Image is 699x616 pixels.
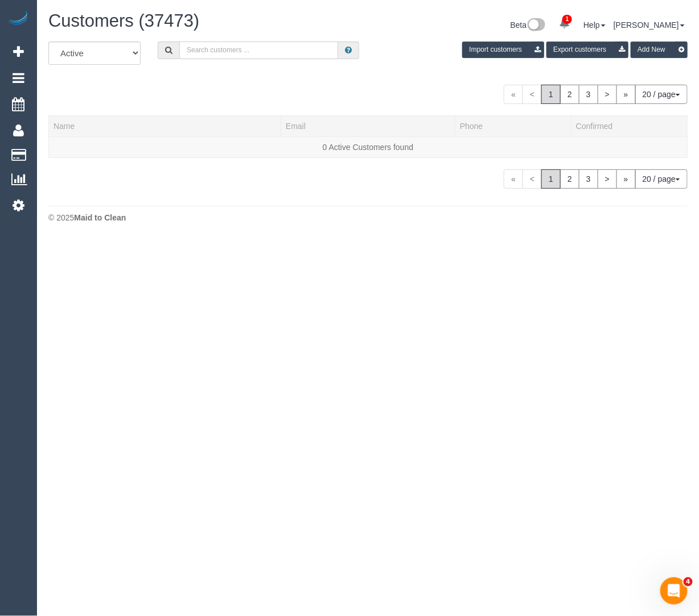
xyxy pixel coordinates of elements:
[598,85,617,104] a: >
[616,85,636,104] a: »
[541,169,561,189] span: 1
[527,18,545,33] img: New interface
[511,20,546,30] a: Beta
[684,577,693,586] span: 4
[579,85,598,104] a: 3
[583,20,606,30] a: Help
[49,115,281,136] th: Name
[546,41,628,58] button: Export customers
[504,85,688,104] nav: Pagination navigation
[541,85,561,104] span: 1
[504,85,523,104] span: «
[48,11,199,31] span: Customers (37473)
[635,85,688,104] button: 20 / page
[560,169,579,189] a: 2
[504,169,688,189] nav: Pagination navigation
[523,85,542,104] span: <
[631,41,688,58] button: Add New
[48,212,688,223] div: © 2025
[598,169,617,189] a: >
[462,41,544,58] button: Import customers
[562,15,572,24] span: 1
[281,115,455,136] th: Email
[455,115,571,136] th: Phone
[660,577,688,605] iframe: Intercom live chat
[571,115,688,136] th: Confirmed
[179,41,338,59] input: Search customers ...
[560,85,579,104] a: 2
[49,136,688,157] td: 0 Active Customers found
[616,169,636,189] a: »
[635,169,688,189] button: 20 / page
[7,11,30,27] img: Automaid Logo
[74,213,126,222] strong: Maid to Clean
[553,11,575,36] a: 1
[504,169,523,189] span: «
[523,169,542,189] span: <
[614,20,685,30] a: [PERSON_NAME]
[579,169,598,189] a: 3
